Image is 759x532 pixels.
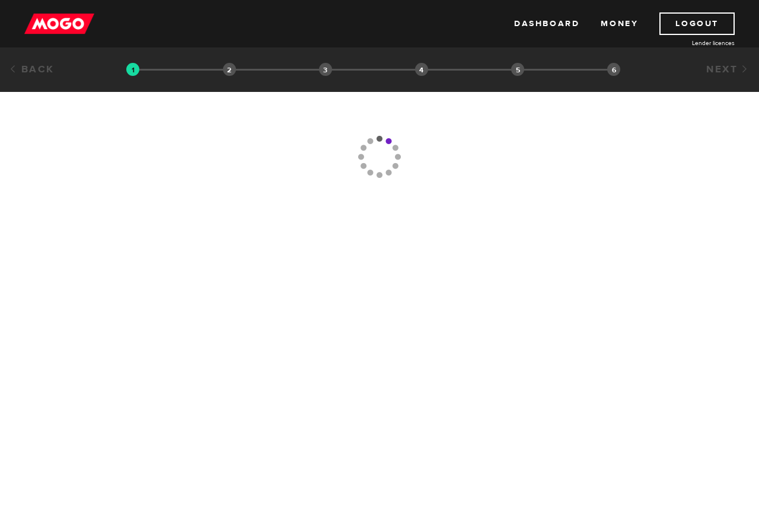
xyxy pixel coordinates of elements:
img: mogo_logo-11ee424be714fa7cbb0f0f49df9e16ec.png [24,12,94,35]
img: loading-colorWheel_medium.gif [358,90,402,224]
a: Back [9,63,55,76]
a: Logout [659,12,735,35]
img: transparent-188c492fd9eaac0f573672f40bb141c2.gif [126,63,139,76]
a: Lender licences [646,39,735,47]
a: Dashboard [514,12,579,35]
a: Money [601,12,638,35]
a: Next [706,63,750,76]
